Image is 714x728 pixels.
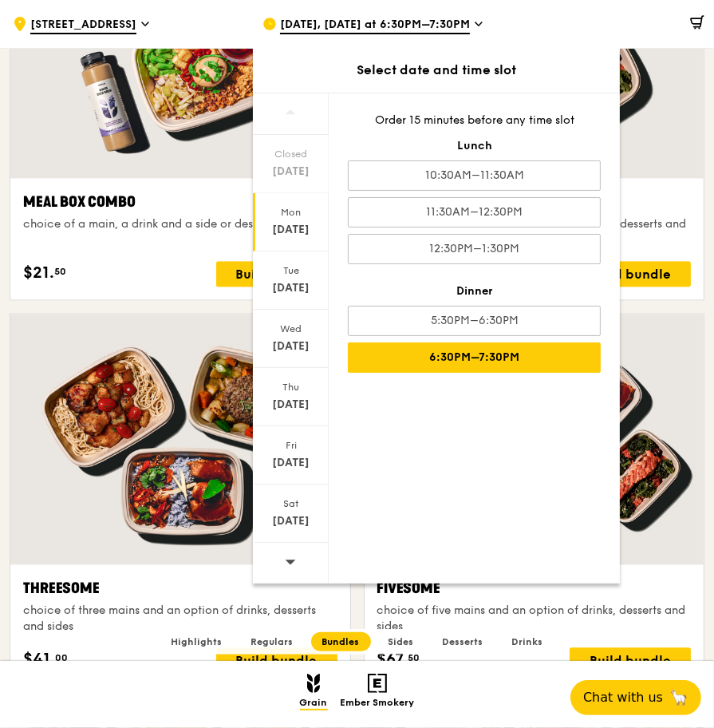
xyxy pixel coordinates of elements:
img: Ember Smokery mobile logo [368,674,387,693]
div: Thu [255,381,326,394]
img: Grain mobile logo [307,674,321,693]
div: Build bundle [570,647,691,673]
div: [DATE] [255,338,326,354]
div: choice of three mains and an option of drinks, desserts and sides [23,603,337,635]
div: Build bundle [570,261,691,287]
div: Order 15 minutes before any time slot [348,113,601,129]
div: Fri [255,439,326,452]
button: Chat with us🦙 [570,680,701,715]
div: Dinner [348,283,601,299]
div: [DATE] [255,397,326,413]
span: $21. [23,261,54,285]
div: 12:30PM–1:30PM [348,234,601,264]
span: 50 [408,651,420,664]
div: [DATE] [255,280,326,296]
div: Lunch [348,138,601,154]
div: Fivesome [377,577,692,599]
span: [DATE], [DATE] at 6:30PM–7:30PM [280,17,470,34]
div: choice of five mains and an option of drinks, desserts and sides [377,603,692,635]
span: [STREET_ADDRESS] [30,17,136,34]
div: 10:30AM–11:30AM [348,160,601,191]
div: Wed [255,322,326,335]
div: Build bundle [216,261,337,287]
div: choice of a main, a drink and a side or dessert [23,216,337,232]
span: 🦙 [669,688,688,707]
div: [DATE] [255,222,326,238]
div: 6:30PM–7:30PM [348,342,601,373]
span: Grain [300,697,328,710]
div: Closed [255,148,326,160]
span: Ember Smokery [341,697,415,710]
div: [DATE] [255,455,326,471]
div: [DATE] [255,164,326,180]
span: $67. [377,647,408,671]
div: Meal Box Combo [23,191,337,213]
div: Tue [255,264,326,277]
div: Mon [255,206,326,219]
span: 50 [54,265,66,278]
div: Sat [255,497,326,510]
div: Select date and time slot [253,61,620,80]
div: Threesome [23,577,337,599]
span: $41. [23,647,55,671]
span: Chat with us [583,688,663,707]
div: 11:30AM–12:30PM [348,197,601,227]
div: Build bundle [216,647,337,673]
div: [DATE] [255,513,326,529]
div: 5:30PM–6:30PM [348,306,601,336]
span: 00 [55,651,68,664]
